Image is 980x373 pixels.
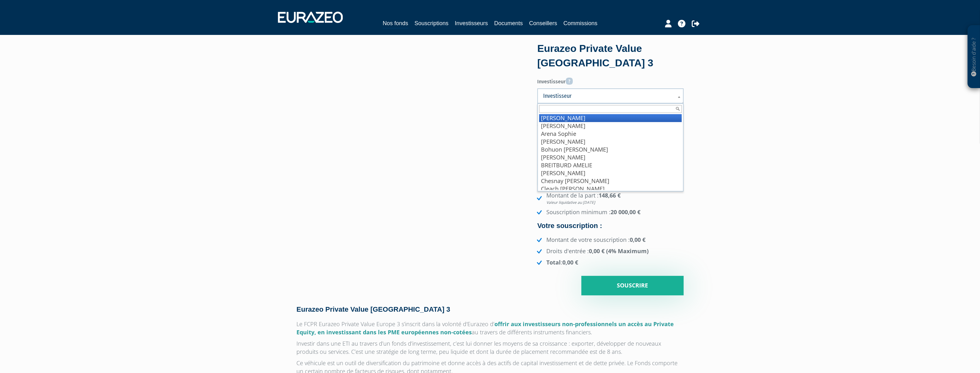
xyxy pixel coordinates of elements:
li: Montant de votre souscription : [535,236,684,244]
li: BREITBURD AMELIE [539,161,682,169]
li: Arena Sophie [539,130,682,138]
em: Valeur liquidative au [DATE] [546,200,684,205]
a: Souscriptions [414,19,448,28]
li: [PERSON_NAME] [539,122,682,130]
li: [PERSON_NAME] [539,169,682,177]
p: Investir dans une ETI au travers d’un fonds d’investissement, c’est lui donner les moyens de sa c... [296,339,684,356]
li: Cleach [PERSON_NAME] [539,185,682,193]
strong: 148,66 € [546,192,684,205]
div: Eurazeo Private Value [GEOGRAPHIC_DATA] 3 [537,42,684,70]
li: Chesnay [PERSON_NAME] [539,177,682,185]
iframe: YouTube video player [296,44,519,169]
h4: Votre souscription : [537,222,684,230]
li: [PERSON_NAME] [539,153,682,161]
li: Bohuon [PERSON_NAME] [539,146,682,153]
li: Droits d'entrée : [535,247,684,255]
strong: Total [546,259,561,266]
li: [PERSON_NAME] [539,114,682,122]
li: Montant de la part : [535,192,684,205]
a: Commissions [563,19,597,28]
li: Souscription minimum : [535,208,684,216]
strong: 0,00 € [630,236,645,243]
strong: 20 000,00 € [611,208,640,216]
a: Conseillers [529,19,557,28]
p: Besoin d'aide ? [970,29,977,85]
strong: 0,00 € (4% Maximum) [589,247,649,255]
a: Nos fonds [383,19,408,29]
img: 1732889491-logotype_eurazeo_blanc_rvb.png [278,12,343,23]
input: Souscrire [581,276,684,295]
a: Documents [494,19,523,28]
span: Investisseur [543,92,669,100]
h4: Eurazeo Private Value [GEOGRAPHIC_DATA] 3 [296,306,684,313]
label: Investisseur [537,75,684,86]
strong: 0,00 € [562,259,578,266]
span: offrir aux investisseurs non-professionnels un accès au Private Equity, en investissant dans les ... [296,320,674,336]
li: : [535,259,684,267]
li: [PERSON_NAME] [539,138,682,146]
p: Le FCPR Eurazeo Private Value Europe 3 s’inscrit dans la volonté d'Eurazeo d’ au travers de diffé... [296,320,684,336]
a: Investisseurs [455,19,488,28]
